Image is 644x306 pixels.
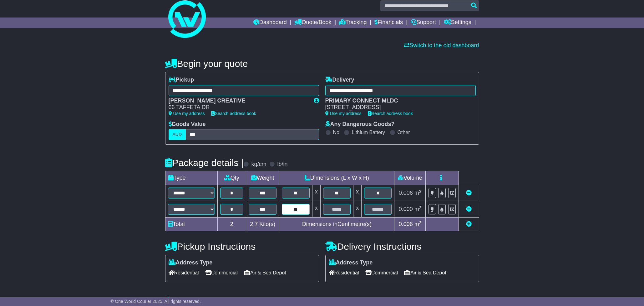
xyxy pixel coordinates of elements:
[244,268,286,278] span: Air & Sea Depot
[444,18,471,28] a: Settings
[466,206,472,212] a: Remove this item
[169,268,199,278] span: Residential
[329,259,373,266] label: Address Type
[279,218,394,231] td: Dimensions in Centimetre(s)
[169,129,186,140] label: AUD
[165,241,319,252] h4: Pickup Instructions
[217,218,246,231] td: 2
[205,268,238,278] span: Commercial
[419,189,422,194] sup: 3
[399,190,413,196] span: 0.006
[211,111,256,116] a: Search address book
[404,268,446,278] span: Air & Sea Depot
[352,129,385,135] label: Lithium Battery
[414,221,422,227] span: m
[325,111,362,116] a: Use my address
[246,218,279,231] td: Kilo(s)
[394,171,426,185] td: Volume
[325,98,469,104] div: PRIMARY CONNECT MLDC
[325,77,354,83] label: Delivery
[169,98,307,104] div: [PERSON_NAME] CREATIVE
[165,171,217,185] td: Type
[277,161,287,168] label: lb/in
[419,205,422,210] sup: 3
[217,171,246,185] td: Qty
[466,190,472,196] a: Remove this item
[165,58,479,69] h4: Begin your quote
[419,220,422,225] sup: 3
[466,221,472,227] a: Add new item
[325,241,479,252] h4: Delivery Instructions
[374,18,403,28] a: Financials
[325,121,395,128] label: Any Dangerous Goods?
[110,299,201,304] span: © One World Courier 2025. All rights reserved.
[169,77,194,83] label: Pickup
[169,104,307,111] div: 66 TAFFETA DR
[329,268,359,278] span: Residential
[325,104,469,111] div: [STREET_ADDRESS]
[398,129,410,135] label: Other
[279,171,394,185] td: Dimensions (L x W x H)
[253,18,287,28] a: Dashboard
[169,259,213,266] label: Address Type
[404,42,479,48] a: Switch to the old dashboard
[250,221,258,227] span: 2.7
[411,18,436,28] a: Support
[312,201,320,218] td: x
[246,171,279,185] td: Weight
[165,218,217,231] td: Total
[169,111,205,116] a: Use my address
[312,185,320,201] td: x
[169,121,206,128] label: Goods Value
[333,129,339,135] label: No
[339,18,367,28] a: Tracking
[165,158,244,168] h4: Package details |
[414,206,422,212] span: m
[414,190,422,196] span: m
[365,268,398,278] span: Commercial
[294,18,331,28] a: Quote/Book
[399,206,413,212] span: 0.000
[368,111,413,116] a: Search address book
[353,201,362,218] td: x
[399,221,413,227] span: 0.006
[353,185,362,201] td: x
[251,161,266,168] label: kg/cm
